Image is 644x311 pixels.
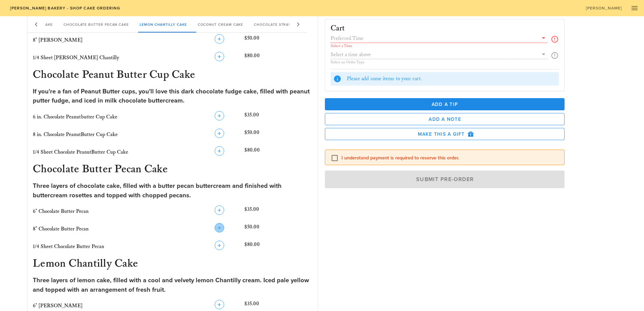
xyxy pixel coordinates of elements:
[581,3,626,13] a: [PERSON_NAME]
[58,16,134,32] div: Chocolate Butter Pecan Cake
[33,243,104,250] span: 1/4 Sheet Chocolate Butter Pecan
[33,37,82,43] span: 8" [PERSON_NAME]
[243,50,314,65] div: $80.00
[243,239,314,254] div: $80.00
[134,16,192,32] div: Lemon Chantilly Cake
[325,113,565,125] button: Add a Note
[33,131,118,138] span: 8 in. Chocolate PeanutButter Cup Cake
[5,3,125,13] a: [PERSON_NAME] Bakery - Shop Cake Ordering
[243,110,314,125] div: $35.00
[341,155,559,161] label: I understand payment is required to reserve this order.
[9,6,120,10] span: [PERSON_NAME] Bakery - Shop Cake Ordering
[331,34,539,43] input: Preferred Time
[192,16,249,32] div: Coconut Cream Cake
[33,276,312,294] div: Three layers of lemon cake, filled with a cool and velvety lemon Chantilly cream. Iced pale yello...
[243,222,314,237] div: $50.00
[331,25,345,32] h3: Cart
[33,114,117,120] span: 6 in. Chocolate Peanutbutter Cup Cake
[31,162,314,177] h3: Chocolate Butter Pecan Cake
[33,54,119,61] span: 1/4 Sheet [PERSON_NAME] Chantilly
[325,171,565,188] button: Submit Pre-Order
[333,176,557,183] span: Submit Pre-Order
[243,145,314,160] div: $80.00
[31,68,314,83] h3: Chocolate Peanut Butter Cup Cake
[586,6,622,10] span: [PERSON_NAME]
[243,204,314,219] div: $35.00
[31,257,314,272] h3: Lemon Chantilly Cake
[331,44,548,48] div: Select a Time
[347,75,556,83] div: Please add some items to your cart.
[33,208,89,215] span: 6" Chocolate Butter Pecan
[325,98,565,110] button: Add a Tip
[331,116,559,122] span: Add a Note
[243,33,314,48] div: $50.00
[33,87,312,106] div: If you're a fan of Peanut Butter cups, you'll love this dark chocolate fudge cake, filled with pe...
[33,226,89,232] span: 8" Chocolate Butter Pecan
[331,131,559,137] span: Make this a Gift
[33,181,312,200] div: Three layers of chocolate cake, filled with a butter pecan buttercream and finished with buttercr...
[248,16,344,32] div: Chocolate Strawberry Chantilly Cake
[330,102,559,107] span: Add a Tip
[325,128,565,140] button: Make this a Gift
[243,127,314,142] div: $50.00
[33,303,82,309] span: 6" [PERSON_NAME]
[33,149,128,155] span: 1/4 Sheet Chocolate PeanutButter Cup Cake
